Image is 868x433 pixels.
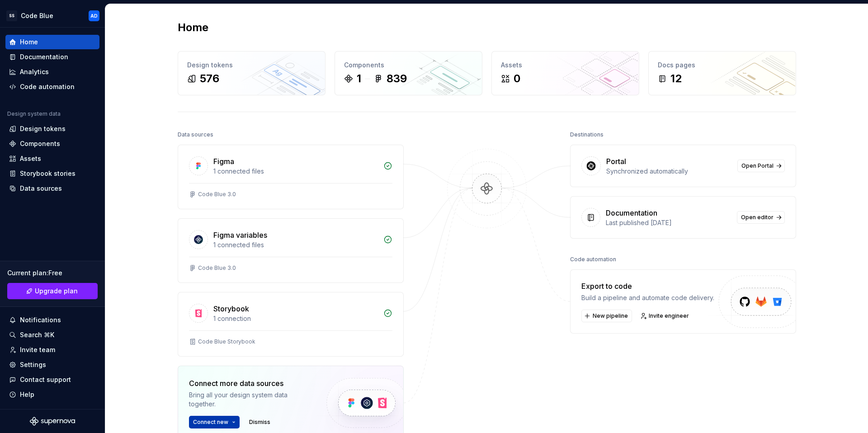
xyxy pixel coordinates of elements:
div: Code Blue 3.0 [198,264,236,272]
a: Design tokens576 [178,51,325,95]
button: SSCode BlueAD [2,6,103,25]
span: Upgrade plan [35,287,78,296]
div: Connect more data sources [189,378,311,389]
a: Figma1 connected filesCode Blue 3.0 [178,145,404,209]
a: Settings [5,358,99,372]
a: Documentation [5,50,99,64]
div: 1 connected files [213,167,378,176]
button: Connect new [189,416,240,428]
span: Invite engineer [649,312,689,320]
div: Components [20,139,60,148]
a: Assets [5,151,99,166]
div: Docs pages [658,61,787,70]
span: New pipeline [593,312,628,320]
div: Components [344,61,473,70]
div: 0 [514,71,520,86]
svg: Supernova Logo [30,417,75,426]
a: Figma variables1 connected filesCode Blue 3.0 [178,218,404,283]
span: Connect new [193,419,228,426]
div: Figma [213,156,234,167]
div: Design tokens [187,61,316,70]
div: AD [90,12,98,19]
div: 1 connected files [213,240,378,249]
a: Open editor [737,211,785,224]
div: Assets [20,154,41,163]
a: Invite team [5,343,99,357]
div: Figma variables [213,230,267,240]
a: Storybook1 connectionCode Blue Storybook [178,292,404,357]
div: Bring all your design system data together. [189,391,311,409]
div: Code Blue Storybook [198,338,255,345]
div: 1 connection [213,314,378,323]
div: Portal [606,156,626,167]
a: Design tokens [5,122,99,136]
a: Storybook stories [5,166,99,181]
span: Open editor [741,214,774,221]
a: Components [5,136,99,151]
div: Home [20,38,38,47]
a: Upgrade plan [7,283,98,299]
a: Invite engineer [637,310,693,322]
a: Data sources [5,181,99,196]
div: Notifications [20,315,61,325]
a: Code automation [5,80,99,94]
button: Dismiss [245,416,274,428]
div: Synchronized automatically [606,167,732,176]
div: Storybook stories [20,169,75,178]
div: Design system data [7,110,61,118]
button: Contact support [5,372,99,387]
button: Search ⌘K [5,328,99,342]
div: Assets [501,61,630,70]
div: Last published [DATE] [606,218,731,227]
div: Help [20,390,34,399]
a: Analytics [5,65,99,79]
div: 576 [200,71,219,86]
a: Open Portal [737,160,785,172]
div: Code Blue 3.0 [198,191,236,198]
div: SS [6,10,17,21]
span: Dismiss [249,419,270,426]
a: Docs pages12 [648,51,796,95]
button: New pipeline [581,310,632,322]
div: Data sources [20,184,62,193]
div: Documentation [606,207,657,218]
div: Contact support [20,375,71,384]
div: Code Blue [21,11,53,20]
div: Build a pipeline and automate code delivery. [581,293,714,302]
div: Documentation [20,52,68,61]
a: Assets0 [491,51,639,95]
div: Storybook [213,303,249,314]
div: 839 [387,71,407,86]
button: Notifications [5,313,99,327]
div: Search ⌘K [20,330,54,339]
div: Settings [20,360,46,369]
div: Data sources [178,128,213,141]
div: Code automation [20,82,75,91]
a: Components1839 [335,51,482,95]
span: Open Portal [741,162,774,169]
div: Analytics [20,67,49,76]
div: Code automation [570,253,616,266]
div: Export to code [581,281,714,292]
div: Design tokens [20,124,66,133]
div: 1 [357,71,361,86]
div: 12 [670,71,682,86]
div: Current plan : Free [7,268,98,278]
div: Invite team [20,345,55,354]
h2: Home [178,20,208,35]
a: Home [5,35,99,49]
button: Help [5,387,99,402]
div: Destinations [570,128,604,141]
